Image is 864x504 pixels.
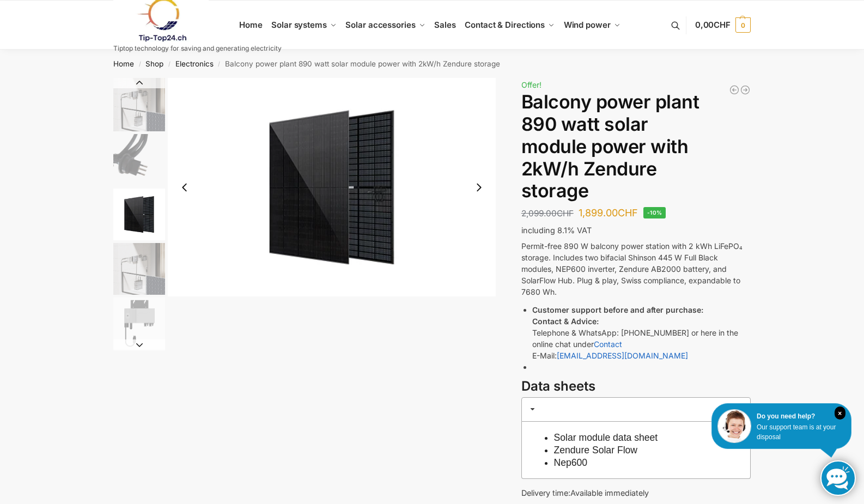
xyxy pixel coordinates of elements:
img: Maysun [168,78,496,296]
a: Wind power [559,1,625,50]
a: Home [113,59,134,68]
font: / [168,60,171,68]
img: Zendure solar flow battery storage for balcony power plants [113,78,165,131]
img: Maysun [113,189,165,240]
li: 3 / 5 [168,78,496,296]
a: 0,00CHF 0 [695,9,751,41]
font: Balcony power plant 890 watt solar module power with 2kW/h Zendure storage [521,90,699,202]
font: Our support team is at your disposal [757,423,836,441]
span: 0,00 [695,20,731,30]
font: Customer support before and after purchase: [532,305,703,314]
font: Data sheets [521,378,595,394]
button: Previous slide [173,176,196,199]
button: Next slide [467,176,490,199]
font: Available immediately [570,488,649,497]
font: Permit-free 890 W balcony power station with 2 kWh LiFePO₄ storage. Includes two bifacial Shinson... [521,241,743,296]
font: including 8.1% VAT [521,226,592,235]
a: Sales [430,1,460,50]
nav: Breadcrumb [94,50,770,78]
font: -10% [647,209,662,216]
font: E-Mail: [532,351,557,360]
font: Do you need help? [757,412,815,420]
a: Balcony power plant 890 watt solar module power with 1kW/h Zendure storage [740,84,751,95]
font: Balcony power plant 890 watt solar module power with 2kW/h Zendure storage [225,59,500,68]
li: 4 / 5 [111,241,165,296]
font: CHF [618,207,638,218]
a: Solar module data sheet [554,432,658,443]
img: Customer service [717,409,751,443]
font: Tiptop technology for saving and generating electricity [113,44,282,52]
i: Close [835,406,845,420]
font: Solar systems [271,20,327,30]
font: [EMAIL_ADDRESS][DOMAIN_NAME] [557,351,688,360]
font: Solar accessories [345,20,415,30]
a: Contact & Directions [460,1,559,50]
font: × [838,410,842,417]
img: Connection cable-3 meters_Swiss plug [113,134,165,186]
li: 5 / 5 [111,296,165,350]
font: Sales [434,20,456,30]
a: Solar systems [267,1,341,50]
a: Solar accessories [341,1,430,50]
font: Wind power [564,20,611,30]
img: nep-micro-inverter-600w [113,297,165,349]
li: 3 / 5 [111,187,165,241]
a: Nep600 [554,457,588,468]
button: Previous slide [113,77,165,88]
a: Contact [594,339,622,349]
font: Delivery time: [521,488,570,497]
span: CHF [714,20,731,30]
a: Electronics [175,59,214,68]
button: Next slide [113,339,165,350]
a: 890/600 Watt solar power plant + 2.7 KW battery storage, permit-free [729,84,740,95]
font: Telephone & WhatsApp: [PHONE_NUMBER] or here in the online chat under [532,328,738,349]
font: Contact & Advice: [532,317,599,326]
font: Offer! [521,80,541,89]
font: / [139,60,141,68]
a: Zendure Solar Flow [554,445,638,456]
span: 0 [735,17,751,33]
font: Contact & Directions [465,20,545,30]
li: 2 / 5 [111,132,165,187]
font: / [218,60,220,68]
font: CHF [557,208,574,218]
font: 2,099.00 [521,208,557,218]
font: 1,899.00 [579,207,618,218]
img: Zendure solar flow battery storage for balcony power plants [113,243,165,295]
a: Shop [145,59,163,68]
li: 1 / 5 [111,78,165,132]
